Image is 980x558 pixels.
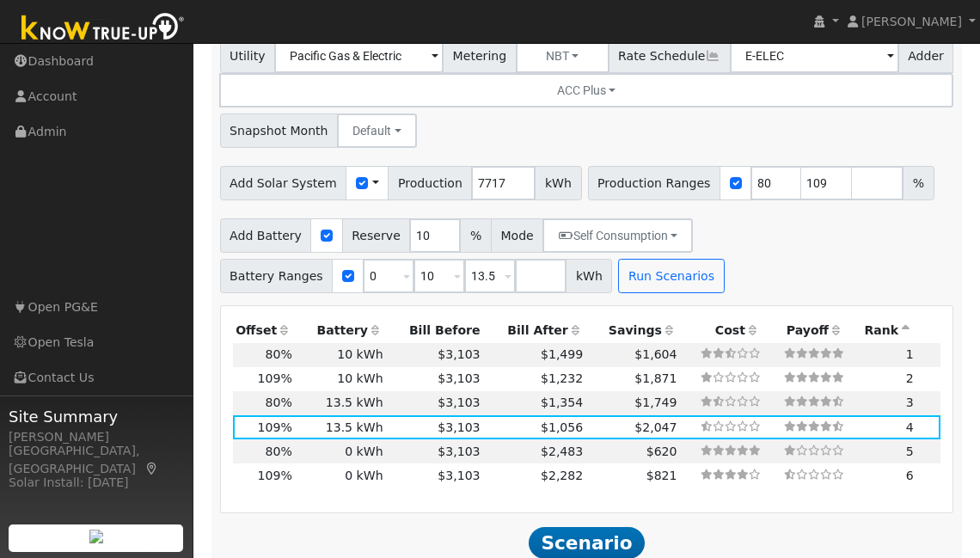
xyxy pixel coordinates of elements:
[861,15,962,28] span: [PERSON_NAME]
[634,347,677,361] span: $1,604
[542,218,693,253] button: Self Consumption
[906,371,914,385] span: 2
[388,166,472,200] span: Production
[9,428,184,446] div: [PERSON_NAME]
[864,323,898,337] span: Rank
[609,323,662,337] span: Savings
[219,73,954,107] button: ACC Plus
[220,39,276,73] span: Utility
[13,9,193,48] img: Know True-Up
[295,391,386,415] td: 13.5 kWh
[220,113,339,148] span: Snapshot Month
[906,469,914,482] span: 6
[9,442,184,478] div: [GEOGRAPHIC_DATA], [GEOGRAPHIC_DATA]
[220,218,312,253] span: Add Battery
[609,39,731,73] span: Rate Schedule
[634,420,677,434] span: $2,047
[438,469,480,482] span: $3,103
[89,530,103,543] img: retrieve
[220,259,334,293] span: Battery Ranges
[386,319,483,343] th: Bill Before
[295,415,386,439] td: 13.5 kWh
[541,371,583,385] span: $1,232
[295,463,386,487] td: 0 kWh
[295,439,386,463] td: 0 kWh
[898,39,954,73] span: Adder
[535,166,581,200] span: kWh
[144,462,160,475] a: Map
[233,319,296,343] th: Offset
[265,445,291,458] span: 80%
[903,166,934,200] span: %
[541,396,583,409] span: $1,354
[588,166,720,200] span: Production Ranges
[460,218,491,253] span: %
[438,396,480,409] span: $3,103
[258,371,292,385] span: 109%
[730,39,899,73] input: Select a Rate Schedule
[906,347,914,361] span: 1
[906,420,914,434] span: 4
[787,323,829,337] span: Payoff
[541,469,583,482] span: $2,282
[274,39,444,73] input: Select a Utility
[541,420,583,434] span: $1,056
[516,39,609,73] button: NBT
[220,166,347,200] span: Add Solar System
[9,405,184,428] span: Site Summary
[443,39,517,73] span: Metering
[258,420,292,434] span: 109%
[258,469,292,482] span: 109%
[634,371,677,385] span: $1,871
[715,323,745,337] span: Cost
[906,445,914,458] span: 5
[566,259,612,293] span: kWh
[295,367,386,391] td: 10 kWh
[541,347,583,361] span: $1,499
[337,113,417,148] button: Default
[438,371,480,385] span: $3,103
[634,396,677,409] span: $1,749
[541,445,583,458] span: $2,483
[438,420,480,434] span: $3,103
[646,469,677,482] span: $821
[438,347,480,361] span: $3,103
[265,396,291,409] span: 80%
[342,218,411,253] span: Reserve
[438,445,480,458] span: $3,103
[265,347,291,361] span: 80%
[9,474,184,492] div: Solar Install: [DATE]
[491,218,543,253] span: Mode
[295,319,386,343] th: Battery
[646,445,677,458] span: $620
[906,396,914,409] span: 3
[618,259,724,293] button: Run Scenarios
[295,343,386,367] td: 10 kWh
[483,319,586,343] th: Bill After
